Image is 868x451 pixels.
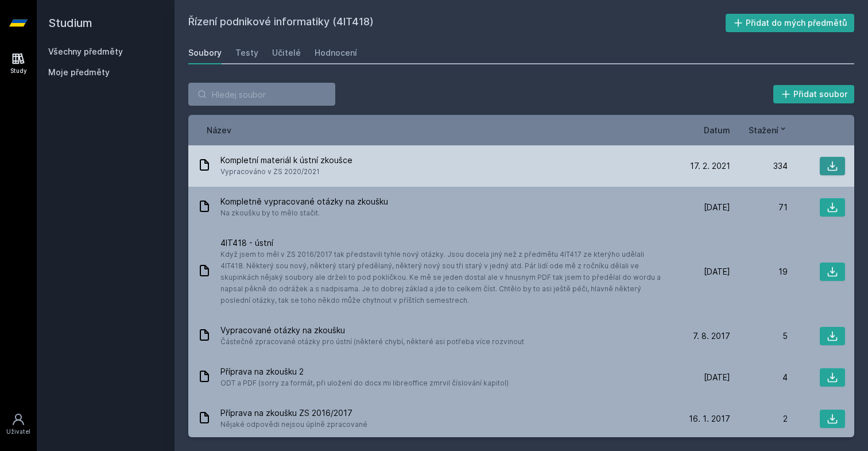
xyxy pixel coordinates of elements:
[48,47,123,56] a: Všechny předměty
[6,427,30,436] div: Uživatel
[220,419,367,430] span: Nějaké odpovědi nejsou úplně zpracované
[235,41,258,64] a: Testy
[730,330,788,342] div: 5
[730,160,788,172] div: 334
[188,47,222,59] div: Soubory
[2,46,34,81] a: Study
[220,155,352,166] span: Kompletní materiál k ústní zkoušce
[235,47,258,59] div: Testy
[749,124,778,136] span: Stažení
[315,47,357,59] div: Hodnocení
[272,47,301,59] div: Učitelé
[220,249,668,306] span: Když jsem to měl v ZS 2016/2017 tak představili tyhle nový otázky. Jsou docela jiný než z předmět...
[730,266,788,277] div: 19
[730,413,788,425] div: 2
[207,124,231,136] button: Název
[220,166,352,178] span: Vypracováno v ZS 2020/2021
[704,202,730,213] span: [DATE]
[689,413,730,425] span: 16. 1. 2017
[188,41,222,64] a: Soubory
[188,83,335,106] input: Hledej soubor
[704,124,730,136] button: Datum
[773,85,855,103] button: Přidat soubor
[220,325,524,336] span: Vypracované otázky na zkoušku
[188,14,726,32] h2: Řízení podnikové informatiky (4IT418)
[730,202,788,213] div: 71
[2,407,34,442] a: Uživatel
[749,124,788,136] button: Stažení
[220,407,367,419] span: Příprava na zkoušku ZS 2016/2017
[730,372,788,383] div: 4
[704,372,730,383] span: [DATE]
[726,14,855,32] button: Přidat do mých předmětů
[48,67,110,78] span: Moje předměty
[220,196,388,207] span: Kompletně vypracované otázky na zkoušku
[220,366,509,377] span: Příprava na zkoušku 2
[704,266,730,277] span: [DATE]
[220,207,388,219] span: Na zkoušku by to mělo stačit.
[220,336,524,348] span: Částečně zpracované otázky pro ústní (některé chybí, některé asi potřeba více rozvinout
[220,377,509,389] span: ODT a PDF (sorry za formát, při uložení do docx mi libreoffice zmrvil číslování kapitol)
[315,41,357,64] a: Hodnocení
[693,330,730,342] span: 7. 8. 2017
[272,41,301,64] a: Učitelé
[10,67,27,75] div: Study
[690,160,730,172] span: 17. 2. 2021
[220,237,668,249] span: 4IT418 - ústní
